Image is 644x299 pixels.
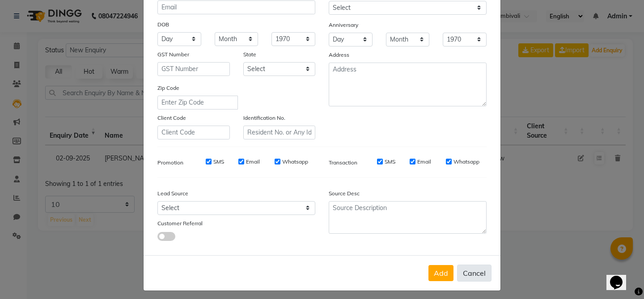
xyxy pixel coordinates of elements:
[157,62,230,76] input: GST Number
[246,158,260,166] label: Email
[157,21,169,29] label: DOB
[329,21,358,29] label: Anniversary
[457,265,491,282] button: Cancel
[157,51,189,59] label: GST Number
[213,158,224,166] label: SMS
[157,219,203,227] label: Customer Referral
[157,84,179,92] label: Zip Code
[385,158,395,166] label: SMS
[243,126,316,139] input: Resident No. or Any Id
[329,51,349,59] label: Address
[157,96,238,109] input: Enter Zip Code
[453,158,479,166] label: Whatsapp
[606,263,635,290] iframe: chat widget
[157,159,183,167] label: Promotion
[157,190,188,198] label: Lead Source
[157,0,315,14] input: Email
[157,126,230,139] input: Client Code
[243,114,285,122] label: Identification No.
[282,158,308,166] label: Whatsapp
[329,190,360,198] label: Source Desc
[157,114,186,122] label: Client Code
[428,265,453,281] button: Add
[329,159,357,167] label: Transaction
[243,51,256,59] label: State
[417,158,431,166] label: Email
